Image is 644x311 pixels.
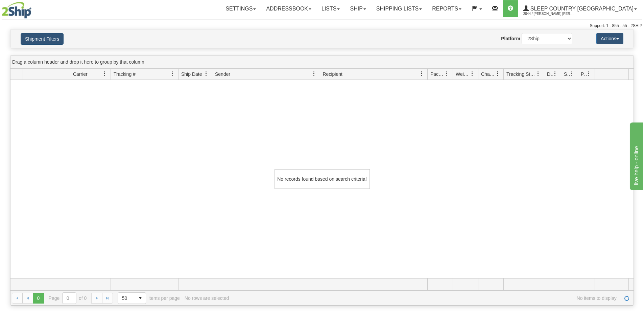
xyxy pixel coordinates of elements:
[532,68,544,80] a: Tracking Status filter column settings
[323,71,342,77] span: Recipient
[135,293,146,304] span: select
[234,295,617,301] span: No items to display
[441,68,453,80] a: Packages filter column settings
[547,71,553,77] span: Delivery Status
[114,71,136,77] span: Tracking #
[99,68,111,80] a: Carrier filter column settings
[73,71,88,77] span: Carrier
[316,0,345,17] a: Lists
[596,33,623,44] button: Actions
[427,0,467,17] a: Reports
[118,292,180,304] span: items per page
[506,71,536,77] span: Tracking Status
[529,6,634,12] span: Sleep Country [GEOGRAPHIC_DATA]
[200,68,212,80] a: Ship Date filter column settings
[371,0,427,17] a: Shipping lists
[430,71,445,77] span: Packages
[10,55,634,69] div: grid grouping header
[21,33,64,45] button: Shipment Filters
[308,68,320,80] a: Sender filter column settings
[518,0,642,17] a: Sleep Country [GEOGRAPHIC_DATA] 2044 / [PERSON_NAME] [PERSON_NAME]
[566,68,578,80] a: Shipment Issues filter column settings
[467,68,478,80] a: Weight filter column settings
[215,71,230,77] span: Sender
[185,295,229,301] div: No rows are selected
[456,71,470,77] span: Weight
[628,121,643,190] iframe: chat widget
[564,71,570,77] span: Shipment Issues
[492,68,503,80] a: Charge filter column settings
[49,292,87,304] span: Page of 0
[549,68,561,80] a: Delivery Status filter column settings
[581,71,587,77] span: Pickup Status
[118,292,146,304] span: Page sizes drop down
[181,71,202,77] span: Ship Date
[261,0,316,17] a: Addressbook
[5,4,63,12] div: live help - online
[2,2,31,19] img: logo2044.jpg
[2,23,642,29] div: Support: 1 - 855 - 55 - 2SHIP
[416,68,427,80] a: Recipient filter column settings
[621,293,632,304] a: Refresh
[523,10,574,17] span: 2044 / [PERSON_NAME] [PERSON_NAME]
[220,0,261,17] a: Settings
[275,169,370,189] div: No records found based on search criteria!
[33,293,44,304] span: Page 0
[583,68,595,80] a: Pickup Status filter column settings
[481,71,495,77] span: Charge
[167,68,178,80] a: Tracking # filter column settings
[345,0,371,17] a: Ship
[122,295,131,302] span: 50
[501,35,520,42] label: Platform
